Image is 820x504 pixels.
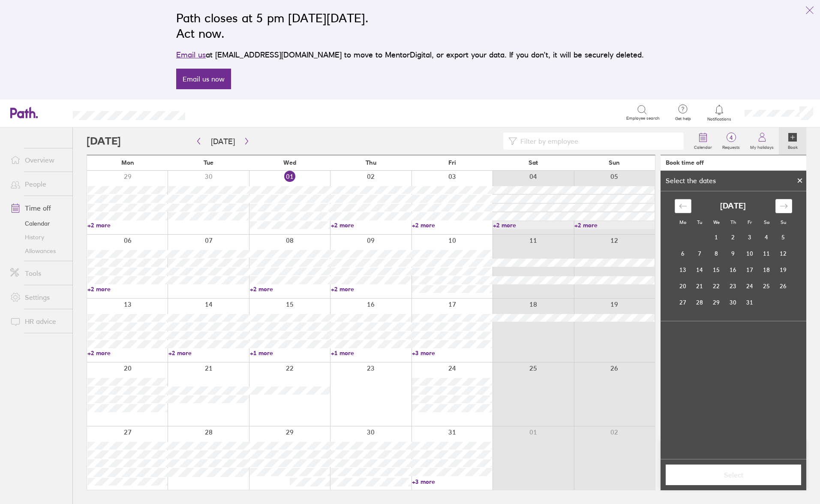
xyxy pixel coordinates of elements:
input: Filter by employee [517,133,679,149]
a: Allowances [3,244,72,258]
td: Choose Monday, October 20, 2025 as your check-in date. It’s available. [675,278,691,294]
td: Choose Sunday, October 19, 2025 as your check-in date. It’s available. [775,262,792,278]
td: Choose Monday, October 13, 2025 as your check-in date. It’s available. [675,262,691,278]
td: Choose Friday, October 3, 2025 as your check-in date. It’s available. [742,229,758,245]
td: Choose Saturday, October 18, 2025 as your check-in date. It’s available. [758,262,775,278]
td: Choose Sunday, October 12, 2025 as your check-in date. It’s available. [775,245,792,262]
td: Choose Wednesday, October 15, 2025 as your check-in date. It’s available. [708,262,725,278]
a: HR advice [3,313,72,330]
td: Choose Thursday, October 9, 2025 as your check-in date. It’s available. [725,245,742,262]
a: Book [779,127,806,155]
label: Requests [717,142,745,150]
a: +2 more [250,285,330,293]
td: Choose Saturday, October 4, 2025 as your check-in date. It’s available. [758,229,775,245]
td: Choose Wednesday, October 1, 2025 as your check-in date. It’s available. [708,229,725,245]
div: Calendar [665,191,802,321]
td: Choose Tuesday, October 21, 2025 as your check-in date. It’s available. [691,278,708,294]
div: Move backward to switch to the previous month. [675,199,691,213]
td: Choose Friday, October 10, 2025 as your check-in date. It’s available. [742,245,758,262]
td: Choose Wednesday, October 22, 2025 as your check-in date. It’s available. [708,278,725,294]
a: Calendar [3,217,72,230]
td: Choose Saturday, October 11, 2025 as your check-in date. It’s available. [758,245,775,262]
a: +2 more [87,285,168,293]
small: Th [730,219,736,225]
td: Choose Wednesday, October 8, 2025 as your check-in date. It’s available. [708,245,725,262]
a: +2 more [493,221,573,229]
button: [DATE] [204,134,242,148]
span: Thu [366,159,376,166]
small: We [713,219,720,225]
small: Tu [697,219,702,225]
td: Choose Thursday, October 16, 2025 as your check-in date. It’s available. [725,262,742,278]
a: +2 more [331,285,411,293]
a: People [3,175,72,193]
small: Su [781,219,786,225]
button: Select [666,465,801,485]
span: Employee search [626,116,660,121]
span: Wed [283,159,296,166]
td: Choose Thursday, October 2, 2025 as your check-in date. It’s available. [725,229,742,245]
div: Book time off [666,159,704,166]
td: Choose Sunday, October 5, 2025 as your check-in date. It’s available. [775,229,792,245]
a: +2 more [87,349,168,357]
td: Choose Friday, October 31, 2025 as your check-in date. It’s available. [742,294,758,311]
a: Overview [3,151,72,169]
a: Email us [176,50,206,59]
span: Get help [669,116,697,121]
td: Choose Wednesday, October 29, 2025 as your check-in date. It’s available. [708,294,725,311]
span: Fri [448,159,456,166]
td: Choose Thursday, October 23, 2025 as your check-in date. It’s available. [725,278,742,294]
div: Select the dates [661,177,721,184]
a: +2 more [412,221,492,229]
span: Sun [609,159,620,166]
span: Notifications [706,117,733,122]
a: Settings [3,289,72,306]
td: Choose Friday, October 17, 2025 as your check-in date. It’s available. [742,262,758,278]
a: 4Requests [717,127,745,155]
td: Choose Saturday, October 25, 2025 as your check-in date. It’s available. [758,278,775,294]
small: Sa [764,219,769,225]
td: Choose Friday, October 24, 2025 as your check-in date. It’s available. [742,278,758,294]
label: My holidays [745,142,779,150]
a: Notifications [706,104,733,122]
label: Calendar [689,142,717,150]
a: History [3,230,72,244]
a: Time off [3,199,72,217]
td: Choose Monday, October 6, 2025 as your check-in date. It’s available. [675,245,691,262]
td: Choose Tuesday, October 14, 2025 as your check-in date. It’s available. [691,262,708,278]
a: My holidays [745,127,779,155]
strong: [DATE] [720,202,746,211]
a: +1 more [250,349,330,357]
span: Tue [204,159,213,166]
p: at [EMAIL_ADDRESS][DOMAIN_NAME] to move to MentorDigital, or export your data. If you don’t, it w... [176,49,644,61]
span: 4 [717,134,745,141]
td: Choose Sunday, October 26, 2025 as your check-in date. It’s available. [775,278,792,294]
a: +2 more [168,349,249,357]
a: +2 more [574,221,655,229]
span: Select [672,471,795,479]
a: +3 more [412,349,492,357]
td: Choose Monday, October 27, 2025 as your check-in date. It’s available. [675,294,691,311]
td: Choose Tuesday, October 7, 2025 as your check-in date. It’s available. [691,245,708,262]
span: Mon [121,159,134,166]
div: Move forward to switch to the next month. [775,199,792,213]
label: Book [783,142,803,150]
a: Email us now [176,69,231,89]
a: Tools [3,265,72,282]
small: Fr [748,219,752,225]
a: +2 more [331,221,411,229]
a: +2 more [87,221,168,229]
td: Choose Thursday, October 30, 2025 as your check-in date. It’s available. [725,294,742,311]
small: Mo [679,219,686,225]
a: +3 more [412,478,492,486]
a: +1 more [331,349,411,357]
span: Sat [529,159,538,166]
div: Search [208,109,230,116]
a: Calendar [689,127,717,155]
td: Choose Tuesday, October 28, 2025 as your check-in date. It’s available. [691,294,708,311]
h2: Path closes at 5 pm [DATE][DATE]. Act now. [176,10,644,41]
